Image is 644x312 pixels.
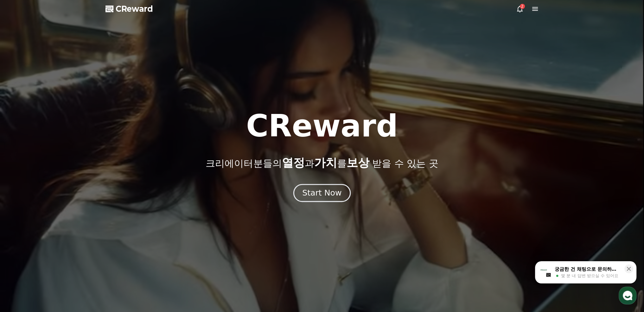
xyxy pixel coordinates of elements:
[282,156,304,169] span: 열정
[516,5,524,13] a: 2
[520,4,525,9] div: 2
[20,211,24,216] span: 홈
[293,184,351,202] button: Start Now
[302,188,341,198] div: Start Now
[2,201,42,217] a: 홈
[346,156,369,169] span: 보상
[295,191,349,197] a: Start Now
[105,4,153,14] a: CReward
[42,201,82,217] a: 대화
[82,201,122,217] a: 설정
[116,4,153,14] span: CReward
[58,211,66,216] span: 대화
[246,111,398,141] h1: CReward
[206,156,438,169] p: 크리에이터분들의 과 를 받을 수 있는 곳
[314,156,337,169] span: 가치
[98,211,105,216] span: 설정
